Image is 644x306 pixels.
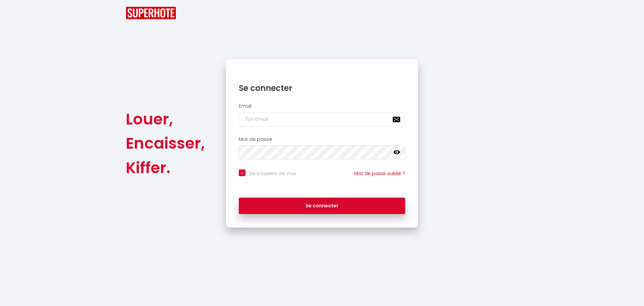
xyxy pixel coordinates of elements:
[354,170,405,177] a: Mot de passe oublié ?
[126,7,176,19] img: SuperHote logo
[239,103,405,109] h2: Email
[239,137,405,142] h2: Mot de passe
[126,107,205,131] div: Louer,
[239,83,405,93] h1: Se connecter
[5,3,25,23] button: Ouvrir le widget de chat LiveChat
[126,131,205,155] div: Encaisser,
[239,198,405,214] button: Se connecter
[239,112,405,126] input: Ton Email
[126,156,205,180] div: Kiffer.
